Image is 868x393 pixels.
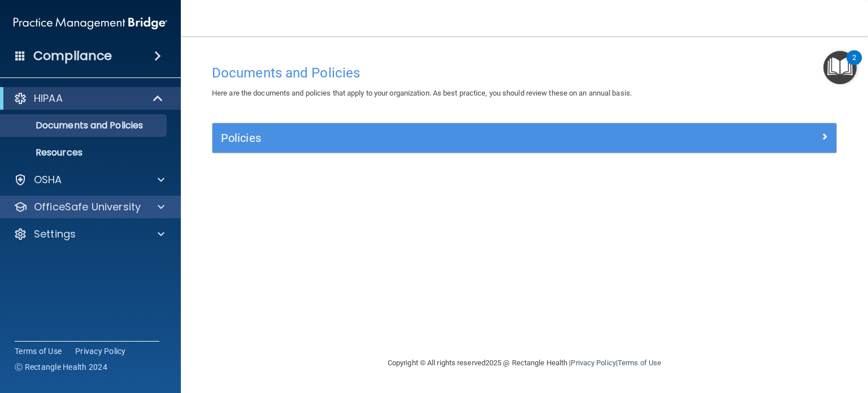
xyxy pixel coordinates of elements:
p: OfficeSafe University [34,200,141,214]
a: Terms of Use [618,359,661,367]
button: Open Resource Center, 2 new notifications [823,51,857,84]
p: Resources [7,147,162,158]
h4: Compliance [33,48,112,64]
a: Policies [221,129,828,147]
div: 2 [852,58,856,72]
h5: Policies [221,132,672,144]
p: OSHA [34,173,62,187]
p: Settings [34,227,76,241]
a: Terms of Use [15,346,62,357]
p: HIPAA [34,92,63,105]
h4: Documents and Policies [212,66,837,80]
span: Ⓒ Rectangle Health 2024 [15,361,107,373]
a: OSHA [14,173,164,187]
a: Settings [14,227,164,241]
div: Copyright © All rights reserved 2025 @ Rectangle Health | | [318,345,731,381]
span: Here are the documents and policies that apply to your organization. As best practice, you should... [212,89,632,97]
a: Privacy Policy [571,359,615,367]
p: Documents and Policies [7,120,162,131]
a: OfficeSafe University [14,200,164,214]
img: PMB logo [14,12,167,34]
a: HIPAA [14,92,164,105]
a: Privacy Policy [75,346,126,357]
